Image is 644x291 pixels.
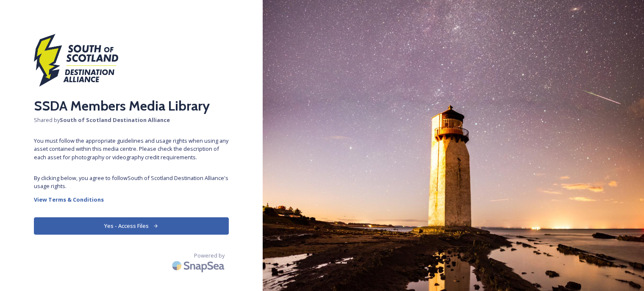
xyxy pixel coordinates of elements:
strong: View Terms & Conditions [34,196,104,203]
span: By clicking below, you agree to follow South of Scotland Destination Alliance 's usage rights. [34,174,229,190]
img: 2021_SSH_Destination_colour.png [34,34,119,91]
h2: SSDA Members Media Library [34,96,229,116]
span: Shared by [34,116,229,124]
a: View Terms & Conditions [34,194,229,205]
img: SnapSea Logo [169,256,229,276]
button: Yes - Access Files [34,217,229,235]
span: You must follow the appropriate guidelines and usage rights when using any asset contained within... [34,137,229,161]
span: Powered by [194,252,225,260]
strong: South of Scotland Destination Alliance [60,116,170,124]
